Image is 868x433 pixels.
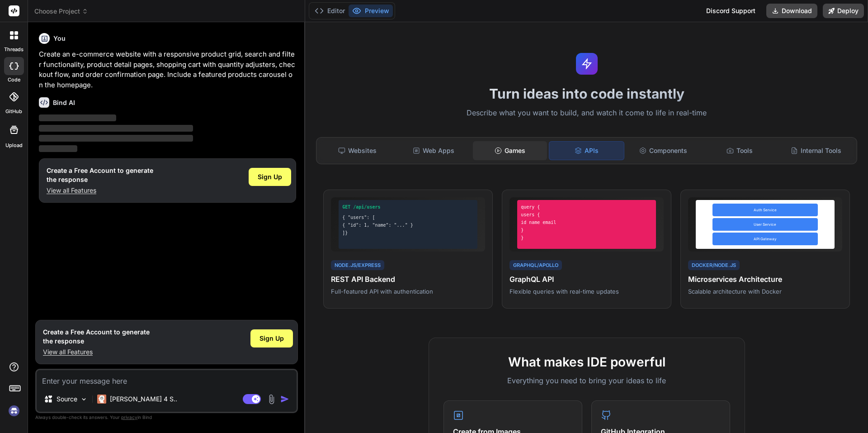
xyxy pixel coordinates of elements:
[712,204,818,216] div: Auth Service
[342,222,474,228] div: { "id": 1, "name": "..." }
[509,287,664,295] p: Flexible queries with real-time updates
[39,125,193,132] span: ‌
[766,4,817,18] button: Download
[688,274,842,285] h4: Microservices Architecture
[521,234,652,241] div: }
[712,233,818,245] div: API Gateway
[509,260,562,271] div: GraphQL/Apollo
[549,141,624,160] div: APIs
[331,287,485,295] p: Full-featured API with authentication
[5,142,23,149] label: Upload
[43,328,150,346] h1: Create a Free Account to generate the response
[688,287,842,295] p: Scalable architecture with Docker
[80,395,88,403] img: Pick Models
[280,395,289,404] img: icon
[121,414,137,420] span: privacy
[342,229,474,236] div: ]}
[259,334,284,343] span: Sign Up
[53,34,66,43] h6: You
[311,107,863,119] p: Describe what you want to build, and watch it come to life in real-time
[701,4,761,18] div: Discord Support
[473,141,547,160] div: Games
[266,394,277,404] img: attachment
[509,274,664,285] h4: GraphQL API
[53,98,75,107] h6: Bind AI
[703,141,777,160] div: Tools
[443,352,730,371] h2: What makes IDE powerful
[521,227,652,233] div: }
[688,260,740,271] div: Docker/Node.js
[4,46,24,53] label: threads
[5,108,22,115] label: GitHub
[39,49,296,90] p: Create an e-commerce website with a responsive product grid, search and filter functionality, pro...
[349,5,393,17] button: Preview
[331,260,384,271] div: Node.js/Express
[521,219,652,226] div: id name email
[396,141,471,160] div: Web Apps
[626,141,701,160] div: Components
[6,403,22,419] img: signin
[39,114,116,121] span: ‌
[47,186,153,195] p: View all Features
[39,135,193,142] span: ‌
[34,7,88,16] span: Choose Project
[823,4,864,18] button: Deploy
[521,204,652,210] div: query {
[97,395,106,404] img: Claude 4 Sonnet
[342,214,474,221] div: { "users": [
[39,145,77,152] span: ‌
[443,375,730,386] p: Everything you need to bring your ideas to life
[8,76,20,84] label: code
[110,395,177,404] p: [PERSON_NAME] 4 S..
[311,5,349,17] button: Editor
[331,274,485,285] h4: REST API Backend
[43,347,150,357] p: View all Features
[778,141,853,160] div: Internal Tools
[258,172,282,181] span: Sign Up
[712,218,818,231] div: User Service
[35,413,298,422] p: Always double-check its answers. Your in Bind
[342,204,474,210] div: GET /api/users
[311,86,863,102] h1: Turn ideas into code instantly
[320,141,395,160] div: Websites
[57,395,77,404] p: Source
[521,211,652,218] div: users {
[47,166,153,184] h1: Create a Free Account to generate the response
